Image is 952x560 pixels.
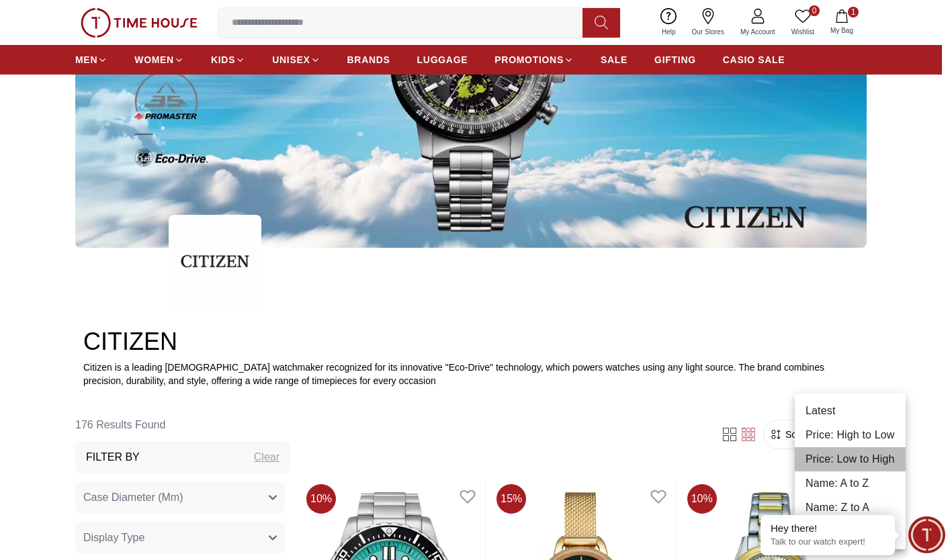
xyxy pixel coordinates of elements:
li: Name: A to Z [795,471,906,496]
div: Hey there! [771,522,885,535]
li: Latest [795,399,906,423]
div: Chat Widget [908,516,945,553]
li: Name: Z to A [795,496,906,520]
li: Price: Low to High [795,447,906,471]
li: Price: High to Low [795,423,906,447]
p: Talk to our watch expert! [771,536,885,548]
